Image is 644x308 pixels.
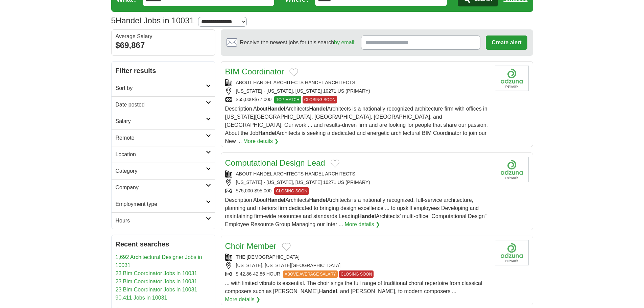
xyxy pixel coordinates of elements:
button: Add to favorite jobs [282,243,291,251]
h2: Remote [116,134,206,142]
div: $75,000-$95,000 [225,187,490,195]
strong: Handel [319,288,337,294]
h2: Filter results [112,62,215,80]
strong: Handel [267,106,285,112]
img: Company logo [495,66,529,91]
h2: Date posted [116,101,206,109]
button: Add to favorite jobs [289,68,298,76]
div: THE [DEMOGRAPHIC_DATA] [225,254,490,261]
h2: Salary [116,117,206,125]
img: Company logo [495,157,529,182]
a: More details ❯ [225,295,261,304]
a: by email [334,40,354,45]
a: Remote [112,129,215,146]
h2: Employment type [116,200,206,208]
a: 23 Bim Coordinator Jobs in 10031 [116,279,197,284]
h2: Company [116,184,206,192]
div: ABOUT HANDEL ARCHITECTS HANDEL ARCHITECTS [225,79,490,86]
span: CLOSING SOON [303,96,337,103]
span: CLOSING SOON [274,187,309,195]
a: Category [112,163,215,179]
div: $65,000-$77,000 [225,96,490,103]
a: More details ❯ [243,137,279,145]
a: 23 Bim Coordinator Jobs in 10031 [116,270,197,276]
div: [US_STATE] - [US_STATE], [US_STATE] 10271 US (PRIMARY) [225,88,490,95]
strong: Handel [309,197,327,203]
a: 23 Bim Coordinator Jobs in 10031 [116,287,197,292]
div: [US_STATE], [US_STATE][GEOGRAPHIC_DATA] [225,262,490,269]
a: Hours [112,212,215,229]
strong: Handel [358,213,376,219]
h2: Sort by [116,84,206,92]
h2: Category [116,167,206,175]
span: ... with limited vibrato is essential. The choir sings the full range of traditional choral reper... [225,280,482,294]
a: Employment type [112,196,215,212]
strong: Handel [267,197,285,203]
span: Description About Architects Architects is a nationally recognized architecture firm with offices... [225,106,488,144]
a: Computational Design Lead [225,158,325,167]
span: ABOVE AVERAGE SALARY [283,270,338,278]
div: $ 42.86-42.86 HOUR [225,270,490,278]
button: Add to favorite jobs [331,160,339,168]
span: CLOSING SOON [339,270,374,278]
a: Choir Member [225,241,277,251]
a: Location [112,146,215,163]
div: [US_STATE] - [US_STATE], [US_STATE] 10271 US (PRIMARY) [225,179,490,186]
a: 1,692 Architectural Designer Jobs in 10031 [116,254,202,268]
a: Company [112,179,215,196]
a: Sort by [112,80,215,96]
span: Description About Architects Architects is a nationally recognized, full-service architecture, pl... [225,197,487,227]
span: Receive the newest jobs for this search : [240,39,356,47]
strong: Handel [309,106,327,112]
a: Salary [112,113,215,129]
div: ABOUT HANDEL ARCHITECTS HANDEL ARCHITECTS [225,170,490,177]
a: 90,411 Jobs in 10031 [116,295,167,301]
h1: Handel Jobs in 10031 [111,16,194,25]
span: TOP MATCH [274,96,301,103]
strong: Handel [258,130,276,136]
button: Create alert [486,35,527,50]
span: 5 [111,15,116,27]
h2: Recent searches [116,239,211,249]
h2: Location [116,150,206,159]
h2: Hours [116,217,206,225]
a: Date posted [112,96,215,113]
img: Company logo [495,240,529,265]
div: Average Salary [116,34,211,39]
div: $69,867 [116,39,211,51]
a: More details ❯ [344,220,380,229]
a: BIM Coordinator [225,67,284,76]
